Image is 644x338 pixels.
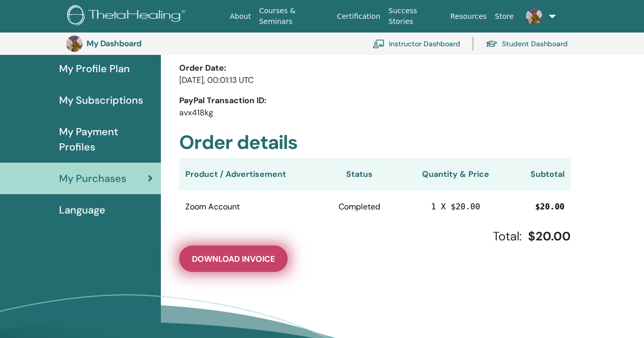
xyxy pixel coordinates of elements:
a: Student Dashboard [486,33,568,55]
span: $20.00 [528,228,571,244]
span: Download Invoice [192,254,275,264]
span: Completed [339,201,380,212]
a: Store [491,7,518,26]
span: My Subscriptions [59,93,143,108]
span: Total: [493,228,522,244]
a: Instructor Dashboard [373,33,460,55]
a: Success Stories [384,2,446,31]
span: $20.00 [535,202,565,211]
img: default.jpg [66,36,82,52]
span: My Profile Plan [59,61,130,76]
a: About [226,7,255,26]
p: Order Date: [179,62,571,74]
a: Certification [333,7,384,26]
img: logo.png [67,5,189,28]
img: chalkboard-teacher.svg [373,39,385,48]
p: PayPal Transaction ID: [179,95,571,107]
img: graduation-cap.svg [486,40,498,48]
span: My Payment Profiles [59,124,153,155]
h2: Order details [179,131,571,155]
th: Status [302,158,417,191]
div: Subtotal [494,168,565,180]
p: [DATE], 00:01:13 UTC [179,74,571,86]
div: Product / Advertisement [185,168,302,180]
a: Courses & Seminars [255,2,333,31]
p: avx418kg [179,107,571,119]
span: Zoom Account [185,201,240,213]
span: Language [59,202,105,218]
button: Download Invoice [179,245,288,272]
a: Resources [446,7,491,26]
img: default.jpg [526,8,542,24]
span: 1 X $20.00 [431,202,480,211]
th: Quantity & Price [417,158,494,191]
h3: My Dashboard [87,39,188,48]
span: My Purchases [59,171,126,186]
